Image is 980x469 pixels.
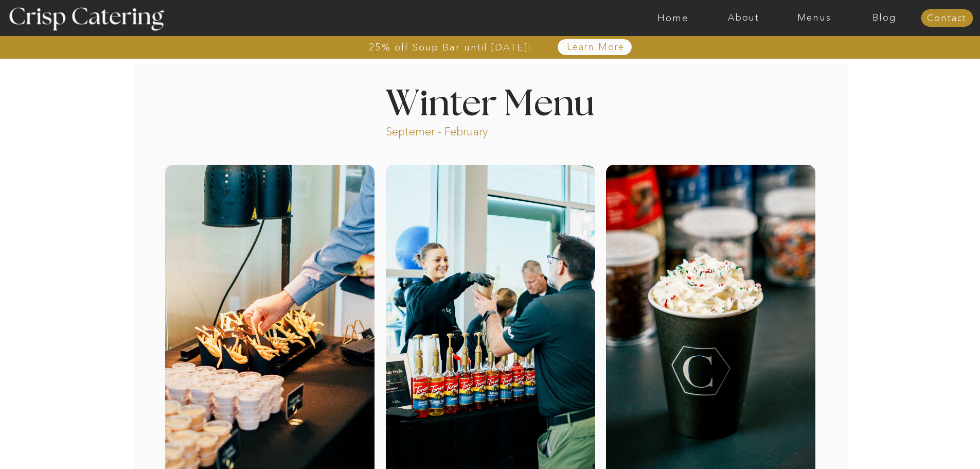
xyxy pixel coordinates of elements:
iframe: podium webchat widget bubble [898,418,980,469]
h1: Winter Menu [347,86,633,117]
a: About [708,13,779,23]
a: Contact [921,13,973,24]
a: 25% off Soup Bar until [DATE]! [332,42,569,53]
a: Menus [779,13,849,23]
a: Home [638,13,708,23]
p: Septemer - February [386,124,527,136]
a: Blog [849,13,920,23]
a: Learn More [543,42,649,53]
